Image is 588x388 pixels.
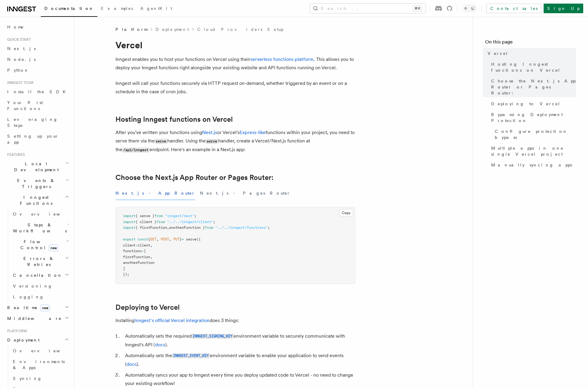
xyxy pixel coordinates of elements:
[123,371,355,388] li: Automatically syncs your app to Inngest every time you deploy updated code to Vercel - no need to...
[488,50,508,56] span: Vercel
[5,152,25,157] span: Features
[462,5,476,12] button: Toggle dark mode
[13,284,52,288] span: Versioning
[115,40,355,50] h1: Vercel
[155,342,165,348] a: docs
[5,65,70,76] a: Python
[7,100,43,111] span: Your first Functions
[7,117,58,128] span: Leveraging Steps
[10,219,70,236] button: Steps & Workflows
[5,209,70,302] div: Inngest Functions
[491,101,560,107] span: Deploying to Vercel
[5,80,34,85] span: Inngest tour
[49,245,58,251] span: new
[142,249,144,253] span: :
[7,46,36,51] span: Next.js
[339,209,353,217] button: Copy
[167,220,213,224] span: "../../inngest/client"
[10,239,66,251] span: Flow Control
[10,272,62,278] span: Cancellation
[115,303,180,312] a: Deploying to Vercel
[5,161,65,173] span: Local Development
[194,214,196,218] span: ;
[123,249,142,253] span: functions
[41,2,97,17] a: Documentation
[5,37,31,42] span: Quick start
[123,225,136,230] span: import
[491,162,572,168] span: Manually syncing apps
[13,376,42,381] span: Syncing
[137,2,176,16] a: AgentKit
[5,337,40,343] span: Deployment
[167,225,169,230] span: ,
[154,214,163,218] span: from
[5,329,27,333] span: Platform
[544,4,583,13] a: Sign Up
[150,237,157,241] span: GET
[5,305,50,311] span: Realtime
[136,243,138,247] span: :
[250,56,314,62] a: serverless functions platform
[115,187,195,200] button: Next.js - App Router
[123,220,136,224] span: import
[122,148,150,153] code: /api/inngest
[5,192,70,209] button: Inngest Functions
[5,131,70,148] a: Setting up your app
[157,237,159,241] span: ,
[5,43,70,54] a: Next.js
[10,255,65,267] span: Errors & Retries
[491,61,576,73] span: Hosting Inngest functions on Vercel
[202,130,217,135] a: Next.js
[5,178,65,190] span: Events & Triggers
[192,333,234,339] a: INNGEST_SIGNING_KEY
[7,68,29,73] span: Python
[182,237,184,241] span: =
[5,22,70,32] a: Home
[492,126,576,143] a: Configure protection bypass
[5,194,65,206] span: Inngest Functions
[123,272,129,276] span: });
[40,305,50,311] span: new
[489,109,576,126] a: Bypassing Deployment Protection
[123,237,136,241] span: export
[215,225,268,230] span: "../../inngest/functions"
[5,335,70,345] button: Deployment
[150,255,152,259] span: ,
[10,356,70,373] a: Environments & Apps
[136,214,154,218] span: { serve }
[489,59,576,76] a: Hosting Inngest functions on Vercel
[5,315,62,321] span: Middleware
[157,220,165,224] span: from
[134,318,210,323] a: Inngest's official Vercel integration
[115,55,355,72] p: Inngest enables you to host your functions on Vercel using their . This allows you to deploy your...
[5,313,70,324] button: Middleware
[5,175,70,192] button: Events & Triggers
[5,158,70,175] button: Local Development
[123,332,355,349] li: Automatically sets the required environment variable to securely communicate with Inngest's API ( ).
[180,237,182,241] span: }
[197,26,283,32] a: Cloud Providers Setup
[205,225,213,230] span: from
[115,128,355,154] p: After you've written your functions using or Vercel's functions within your project, you need to ...
[127,361,137,367] a: docs
[485,38,576,48] h4: On this page
[123,351,355,369] li: Automatically sets the environment variable to enable your application to send events ( ).
[491,78,576,96] span: Choose the Next.js App Router or Pages Router:
[5,114,70,131] a: Leveraging Steps
[115,173,273,182] a: Choose the Next.js App Router or Pages Router:
[10,373,70,384] a: Syncing
[489,160,576,170] a: Manually syncing apps
[10,222,67,234] span: Steps & Workflows
[5,54,70,65] a: Node.js
[7,24,24,30] span: Home
[140,6,172,11] span: AgentKit
[213,220,215,224] span: ;
[485,48,576,59] a: Vercel
[123,267,125,271] span: ]
[192,334,234,339] code: INNGEST_SIGNING_KEY
[144,249,146,253] span: [
[200,187,291,200] button: Next.js - Pages Router
[148,237,150,241] span: {
[186,237,196,241] span: serve
[10,291,70,302] a: Logging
